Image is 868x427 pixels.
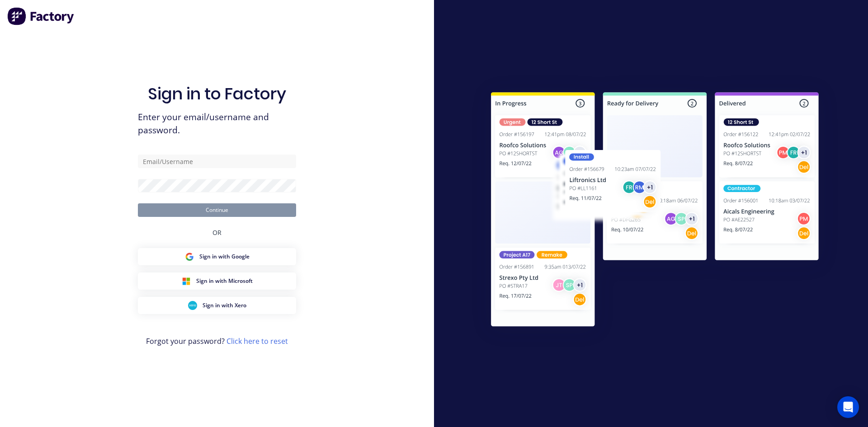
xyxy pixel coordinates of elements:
div: Open Intercom Messenger [837,396,859,418]
img: Sign in [471,74,839,348]
img: Microsoft Sign in [182,277,191,286]
h1: Sign in to Factory [148,84,286,103]
button: Continue [138,203,296,217]
div: OR [212,217,222,248]
span: Sign in with Xero [203,301,246,310]
a: Click here to reset [226,336,288,346]
input: Email/Username [138,155,296,168]
button: Google Sign inSign in with Google [138,248,296,265]
img: Xero Sign in [188,301,197,310]
img: Factory [7,7,75,25]
span: Enter your email/username and password. [138,111,296,137]
span: Sign in with Microsoft [196,277,253,285]
button: Xero Sign inSign in with Xero [138,297,296,314]
span: Forgot your password? [146,336,288,347]
button: Microsoft Sign inSign in with Microsoft [138,272,296,290]
span: Sign in with Google [199,253,250,261]
img: Google Sign in [185,252,194,261]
